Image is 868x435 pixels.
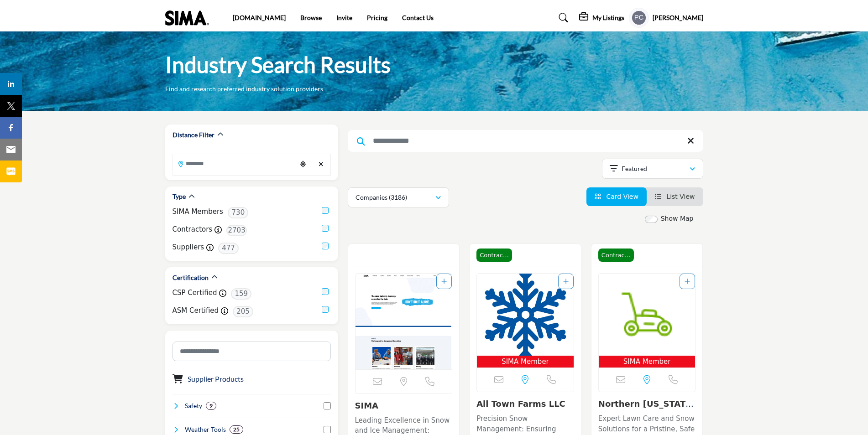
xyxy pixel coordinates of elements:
[322,225,329,232] input: Contractors checkbox
[173,192,186,201] h2: Type
[322,207,329,214] input: SIMA Members checkbox
[592,14,624,22] h5: My Listings
[226,225,247,236] span: 2703
[233,426,240,433] b: 25
[601,357,694,367] span: SIMA Member
[655,193,695,200] a: View List
[296,155,310,174] div: Choose your current location
[173,130,214,140] h2: Distance Filter
[477,274,574,356] img: All Town Farms LLC
[586,187,647,206] li: Card View
[230,425,243,434] div: 25 Results For Weather Tools
[477,274,574,368] a: Open Listing in new tab
[441,278,447,285] a: Add To List
[661,214,694,223] label: Show Map
[367,14,387,21] a: Pricing
[173,155,296,172] input: Search Location
[402,14,434,21] a: Contact Us
[653,13,703,22] h5: [PERSON_NAME]
[314,155,328,174] div: Clear search location
[173,288,217,298] label: CSP Certified
[300,14,322,21] a: Browse
[598,399,695,419] a: Northern [US_STATE] Lawn &...
[322,288,329,295] input: CSP Certified checkbox
[356,274,452,369] img: SIMA
[598,249,634,262] span: Contractor
[173,306,219,316] label: ASM Certified
[476,249,512,262] span: Contractor
[563,278,569,285] a: Add To List
[165,84,323,93] p: Find and research preferred industry solution providers
[355,401,379,410] a: SIMA
[165,51,391,79] h1: Industry Search Results
[550,10,574,25] a: Search
[231,288,251,300] span: 159
[622,164,647,173] p: Featured
[206,402,216,410] div: 9 Results For Safety
[322,306,329,313] input: ASM Certified checkbox
[324,426,331,433] input: Select Weather Tools checkbox
[595,193,638,200] a: View Card
[233,14,286,21] a: [DOMAIN_NAME]
[599,274,695,368] a: Open Listing in new tab
[479,357,572,367] span: SIMA Member
[602,159,703,179] button: Featured
[165,10,214,26] img: Site Logo
[322,243,329,249] input: Suppliers checkbox
[356,193,407,202] p: Companies (3186)
[185,425,226,434] h4: Weather Tools: Weather Tools refer to instruments, software, and technologies used to monitor, pr...
[185,401,202,410] h4: Safety: Safety refers to the measures, practices, and protocols implemented to protect individual...
[666,193,695,200] span: List View
[629,8,649,28] button: Show hide supplier dropdown
[188,373,244,384] button: Supplier Products
[336,14,352,21] a: Invite
[356,274,452,369] a: Open Listing in new tab
[228,207,248,218] span: 730
[348,130,703,152] input: Search Keyword
[173,207,223,217] label: SIMA Members
[355,401,453,411] h3: SIMA
[173,342,331,361] input: Search Category
[324,402,331,409] input: Select Safety checkbox
[647,187,703,206] li: List View
[209,403,213,409] b: 9
[218,243,239,254] span: 477
[173,273,209,282] h2: Certification
[173,242,204,253] label: Suppliers
[233,306,253,317] span: 205
[579,12,624,23] div: My Listings
[599,274,695,356] img: Northern Iowa Lawn & Snow
[598,399,696,409] h3: Northern Iowa Lawn & Snow
[606,193,638,200] span: Card View
[476,399,574,409] h3: All Town Farms LLC
[348,187,449,207] button: Companies (3186)
[173,224,213,235] label: Contractors
[476,399,565,409] a: All Town Farms LLC
[685,278,690,285] a: Add To List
